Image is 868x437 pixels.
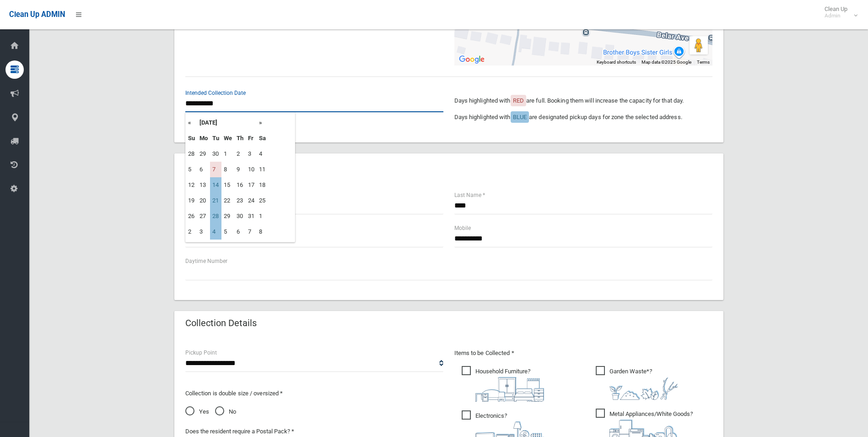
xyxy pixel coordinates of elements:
[210,177,221,193] td: 14
[186,115,197,131] th: «
[234,162,246,177] td: 9
[210,224,221,240] td: 4
[246,224,257,240] td: 7
[234,177,246,193] td: 16
[197,224,210,240] td: 3
[475,377,544,402] img: aa9efdbe659d29b613fca23ba79d85cb.png
[221,193,234,208] td: 22
[186,177,197,193] td: 12
[185,406,209,417] span: Yes
[210,146,221,162] td: 30
[186,224,197,240] td: 2
[197,177,210,193] td: 13
[257,177,268,193] td: 18
[197,131,210,146] th: Mo
[454,95,712,106] p: Days highlighted with are full. Booking them will increase the capacity for that day.
[186,193,197,208] td: 19
[197,208,210,224] td: 27
[457,54,487,66] img: Google
[820,5,857,19] span: Clean Up
[197,115,257,131] th: [DATE]
[697,60,710,65] a: Terms (opens in new tab)
[246,146,257,162] td: 3
[234,224,246,240] td: 6
[825,12,847,19] small: Admin
[210,208,221,224] td: 28
[257,162,268,177] td: 11
[210,131,221,146] th: Tu
[234,146,246,162] td: 2
[221,131,234,146] th: We
[513,97,524,104] span: RED
[246,177,257,193] td: 17
[597,59,636,66] button: Keyboard shortcuts
[257,146,268,162] td: 4
[234,208,246,224] td: 30
[221,224,234,240] td: 5
[462,366,544,402] span: Household Furniture
[234,193,246,208] td: 23
[186,162,197,177] td: 5
[596,366,678,400] span: Garden Waste*
[454,348,712,359] p: Items to be Collected *
[246,162,257,177] td: 10
[257,208,268,224] td: 1
[174,157,263,175] header: Personal Details
[257,224,268,240] td: 8
[609,368,678,400] i: ?
[257,193,268,208] td: 25
[221,177,234,193] td: 15
[186,131,197,146] th: Su
[475,368,544,402] i: ?
[197,162,210,177] td: 6
[221,162,234,177] td: 8
[174,314,268,332] header: Collection Details
[457,54,487,66] a: Open this area in Google Maps (opens a new window)
[186,146,197,162] td: 28
[454,112,712,123] p: Days highlighted with are designated pickup days for zone the selected address.
[234,131,246,146] th: Th
[210,162,221,177] td: 7
[513,114,527,120] span: BLUE
[246,131,257,146] th: Fr
[186,208,197,224] td: 26
[642,60,691,65] span: Map data ©2025 Google
[221,208,234,224] td: 29
[210,193,221,208] td: 21
[246,208,257,224] td: 31
[9,10,65,19] span: Clean Up ADMIN
[246,193,257,208] td: 24
[257,115,268,131] th: »
[257,131,268,146] th: Sa
[221,146,234,162] td: 1
[197,146,210,162] td: 29
[609,377,678,400] img: 4fd8a5c772b2c999c83690221e5242e0.png
[690,36,708,55] button: Drag Pegman onto the map to open Street View
[197,193,210,208] td: 20
[215,406,236,417] span: No
[185,388,443,399] p: Collection is double size / oversized *
[185,426,294,437] label: Does the resident require a Postal Pack? *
